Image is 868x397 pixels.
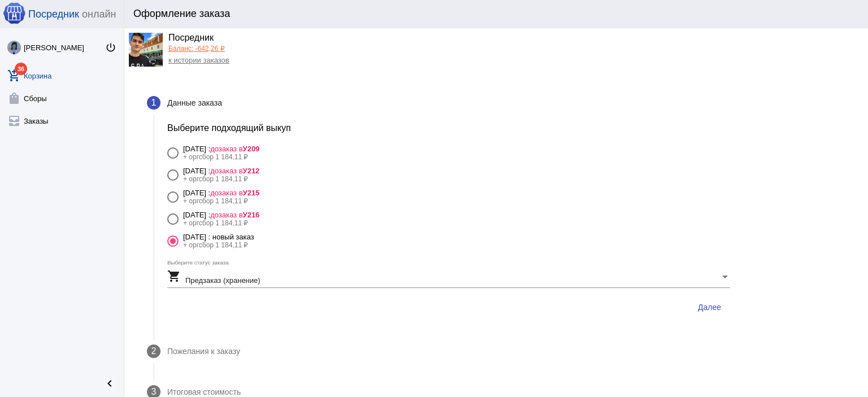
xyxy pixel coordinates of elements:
div: [DATE] : [183,189,259,197]
b: У209 [243,145,260,153]
b: У215 [243,189,260,197]
span: 2 [151,346,157,356]
span: Посредник [28,8,79,20]
b: У216 [243,211,260,219]
span: 3 [151,387,157,396]
div: + оргсбор 1 184,11 ₽ [183,219,259,227]
div: [DATE] : [183,167,259,175]
mat-icon: shopping_cart [167,269,181,283]
img: Q24LwM2xnWNEg9GWdVHmi0t4mD_yciabf3IL6FeUV8SqS53i_mmw9RN_pSTX6r7fbcHdZUyanFkpxPw031ze5DbT.jpg [129,33,163,67]
div: [DATE] : новый заказ [183,233,254,241]
mat-label: Выберите подходящий выкуп [167,123,291,133]
div: Пожелания к заказу [167,347,240,356]
img: apple-icon-60x60.png [3,2,25,24]
mat-icon: add_shopping_cart [7,69,21,82]
img: wofnKqjZjwknS0_OYP7zLjFh3QNdI9Ftwk5VoexNpznxyHik7RWpL8V33ZpYvntVjNFgR1eC.jpg [7,41,21,54]
span: дозаказ в [210,167,259,175]
mat-icon: shopping_bag [7,91,21,105]
div: Оформление заказа [133,8,848,20]
div: + оргсбор 1 184,11 ₽ [183,153,259,161]
span: 1 [151,98,157,107]
a: к истории заказов [168,56,229,64]
div: + оргсбор 1 184,11 ₽ [183,197,259,205]
div: + оргсбор 1 184,11 ₽ [183,241,254,249]
div: [PERSON_NAME] [24,43,105,52]
span: дозаказ в [210,211,259,219]
span: дозаказ в [210,145,259,153]
a: Баланс: -642,26 ₽ [168,45,225,53]
div: Посредник [168,33,229,45]
span: Далее [698,303,721,312]
span: онлайн [82,8,116,20]
mat-select-trigger: Предзаказ (хранение) [167,276,261,285]
div: Данные заказа [167,98,222,107]
div: [DATE] : [183,145,259,153]
div: + оргсбор 1 184,11 ₽ [183,175,259,183]
span: дозаказ в [210,189,259,197]
mat-icon: all_inbox [7,114,21,128]
button: Далее [689,297,730,317]
mat-icon: chevron_left [103,377,116,390]
div: [DATE] : [183,211,259,219]
mat-icon: power_settings_new [105,42,116,53]
div: Итоговая стоимость [167,387,241,396]
b: У212 [243,167,260,175]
